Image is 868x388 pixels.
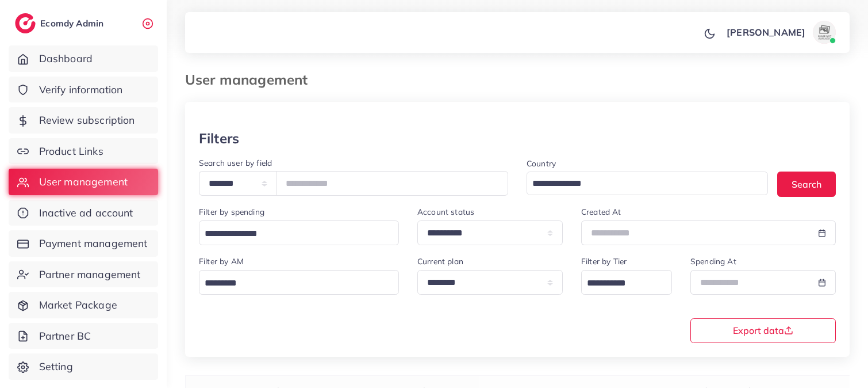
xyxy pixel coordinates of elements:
input: Search for option [201,275,384,292]
a: Inactive ad account [9,200,158,226]
span: Partner management [39,267,141,282]
div: Search for option [527,172,768,195]
a: User management [9,169,158,195]
label: Created At [581,206,621,218]
span: Dashboard [39,51,93,66]
label: Filter by spending [199,206,264,218]
a: Review subscription [9,107,158,134]
label: Search user by field [199,157,272,169]
input: Search for option [528,175,753,193]
label: Filter by Tier [581,256,627,267]
img: logo [15,13,36,33]
a: Payment management [9,230,158,257]
img: avatar [813,21,836,44]
span: Inactive ad account [39,206,133,220]
span: Partner BC [39,329,91,344]
input: Search for option [201,225,384,243]
span: Export data [733,326,793,335]
span: Setting [39,359,73,374]
p: [PERSON_NAME] [727,25,805,39]
div: Search for option [581,270,672,295]
a: Partner BC [9,323,158,349]
label: Current plan [417,256,463,267]
div: Search for option [199,270,399,295]
span: Product Links [39,144,103,159]
a: Product Links [9,138,158,165]
button: Search [777,172,836,196]
a: Dashboard [9,45,158,72]
label: Account status [417,206,474,218]
label: Filter by AM [199,256,244,267]
a: Market Package [9,292,158,318]
label: Spending At [690,256,736,267]
span: Market Package [39,298,117,313]
span: Payment management [39,236,148,251]
a: Verify information [9,77,158,103]
span: Verify information [39,82,123,97]
label: Country [527,158,556,169]
a: Setting [9,353,158,380]
span: User management [39,174,128,189]
h3: User management [185,71,317,88]
a: Partner management [9,261,158,288]
h2: Ecomdy Admin [40,18,106,29]
a: logoEcomdy Admin [15,13,106,33]
button: Export data [690,318,836,343]
div: Search for option [199,220,399,245]
a: [PERSON_NAME]avatar [720,21,840,44]
input: Search for option [583,275,657,292]
h3: Filters [199,130,239,147]
span: Review subscription [39,113,135,128]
